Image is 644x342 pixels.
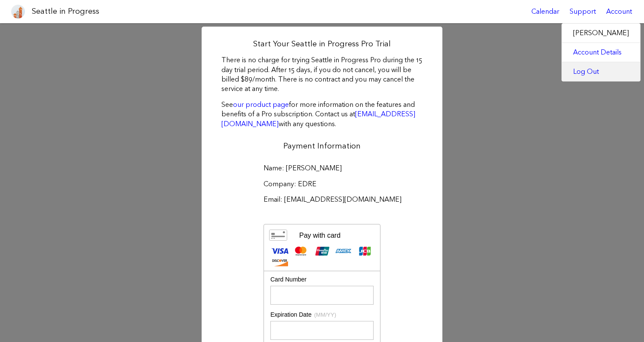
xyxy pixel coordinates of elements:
[221,39,423,49] h2: Start Your Seattle in Progress Pro Trial
[233,100,289,109] a: our product page
[314,312,336,318] span: (MM/YY)
[264,179,380,189] label: Company: EDRE
[11,5,25,18] img: favicon-96x96.png
[274,321,370,339] iframe: Secure Credit Card Frame - Expiration Date
[270,311,374,319] div: Expiration Date
[221,141,423,151] h2: Payment Information
[562,24,640,42] label: [PERSON_NAME]
[264,163,380,173] label: Name: [PERSON_NAME]
[221,100,423,129] p: See for more information on the features and benefits of a Pro subscription. Contact us at with a...
[562,62,640,81] a: Log Out
[32,6,99,17] h1: Seattle in Progress
[221,110,415,127] a: [EMAIL_ADDRESS][DOMAIN_NAME]
[270,275,374,284] div: Card Number
[562,43,640,62] a: Account Details
[221,55,423,94] p: There is no charge for trying Seattle in Progress Pro during the 15 day trial period. After 15 da...
[299,231,340,239] div: Pay with card
[274,286,370,304] iframe: Secure Credit Card Frame - Credit Card Number
[264,195,380,204] label: Email: [EMAIL_ADDRESS][DOMAIN_NAME]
